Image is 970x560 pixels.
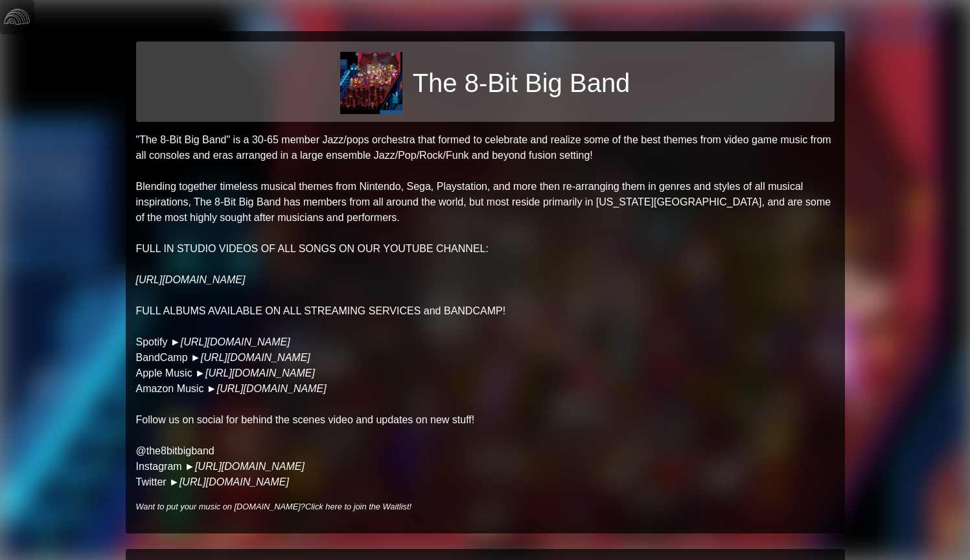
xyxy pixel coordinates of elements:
img: e6d8060a528fcde070d45fac979d56b2272a502a42812dc961a4338b1969284f.jpg [340,52,402,114]
a: [URL][DOMAIN_NAME] [136,274,246,285]
a: [URL][DOMAIN_NAME] [181,336,290,347]
a: [URL][DOMAIN_NAME] [195,461,305,472]
a: [URL][DOMAIN_NAME] [201,352,310,363]
h1: The 8-Bit Big Band [413,67,630,99]
i: Want to put your music on [DOMAIN_NAME]? [136,502,412,511]
img: logo-white-4c48a5e4bebecaebe01ca5a9d34031cfd3d4ef9ae749242e8c4bf12ef99f53e8.png [4,4,30,30]
p: "The 8-Bit Big Band" is a 30-65 member Jazz/pops orchestra that formed to celebrate and realize s... [136,132,835,490]
a: [URL][DOMAIN_NAME] [217,383,327,394]
a: Click here to join the Waitlist! [305,502,411,511]
a: [URL][DOMAIN_NAME] [179,476,289,487]
a: [URL][DOMAIN_NAME] [205,367,315,379]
